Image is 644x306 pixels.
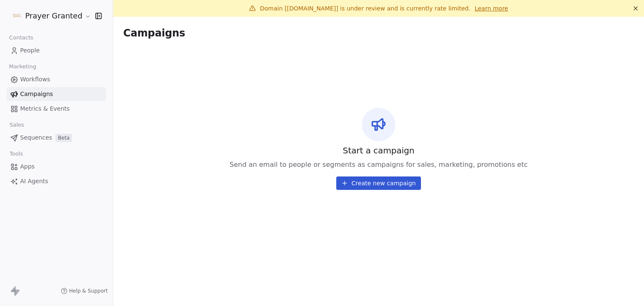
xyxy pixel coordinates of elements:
a: Campaigns [7,87,106,101]
img: FB-Logo.png [12,11,22,21]
a: Metrics & Events [7,102,106,116]
span: Apps [20,162,35,171]
span: Help & Support [69,288,108,294]
span: Sequences [20,133,52,142]
a: Apps [7,160,106,174]
span: AI Agents [20,177,48,186]
span: Tools [6,148,26,160]
span: Sales [6,119,28,131]
span: Prayer Granted [25,10,83,21]
span: Marketing [5,60,40,73]
span: Start a campaign [343,145,415,156]
span: Send an email to people or segments as campaigns for sales, marketing, promotions etc [230,160,528,170]
a: Help & Support [61,288,108,294]
a: SequencesBeta [7,131,106,145]
span: Beta [55,134,72,142]
span: Contacts [5,31,37,44]
button: Create new campaign [336,176,421,190]
span: Campaigns [123,27,185,39]
button: Prayer Granted [10,9,89,23]
span: Metrics & Events [20,104,70,113]
a: People [7,44,106,57]
span: Campaigns [20,90,53,99]
span: Workflows [20,75,50,84]
a: Workflows [7,73,106,86]
span: Domain [[DOMAIN_NAME]] is under review and is currently rate limited. [260,5,470,12]
a: Learn more [475,4,508,13]
a: AI Agents [7,174,106,188]
span: People [20,46,40,55]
